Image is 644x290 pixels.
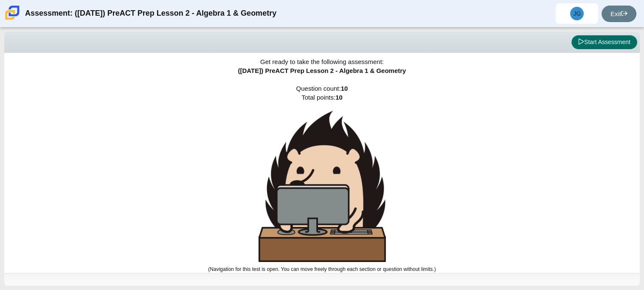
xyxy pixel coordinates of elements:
[208,266,436,272] small: (Navigation for this test is open. You can move freely through each section or question without l...
[238,67,406,74] span: ([DATE]) PreACT Prep Lesson 2 - Algebra 1 & Geometry
[260,58,384,65] span: Get ready to take the following assessment:
[259,111,386,262] img: hedgehog-behind-computer-large.png
[3,4,21,22] img: Carmen School of Science & Technology
[3,16,21,23] a: Carmen School of Science & Technology
[208,85,436,272] span: Question count: Total points:
[335,94,343,101] b: 10
[341,85,348,92] b: 10
[602,6,636,22] a: Exit
[574,11,581,17] span: JG
[25,3,276,24] div: Assessment: ([DATE]) PreACT Prep Lesson 2 - Algebra 1 & Geometry
[571,35,637,50] button: Start Assessment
